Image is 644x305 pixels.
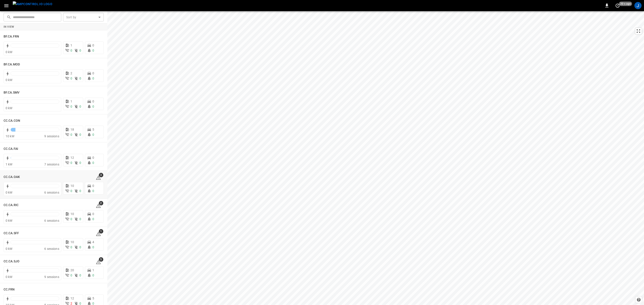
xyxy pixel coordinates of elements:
[70,274,72,277] span: 0
[92,105,94,108] span: 0
[107,11,644,305] canvas: Map
[92,156,94,159] span: 0
[614,2,621,9] button: set refresh interval
[79,245,81,249] span: 0
[6,275,13,279] span: 0 kW
[79,105,81,108] span: 0
[4,175,20,180] h6: CC.CA.OAK
[44,163,59,166] span: 7 sessions
[70,44,72,47] span: 1
[99,173,103,177] span: 3
[70,240,74,244] span: 10
[70,128,74,131] span: 18
[92,184,94,188] span: 0
[79,77,81,80] span: 0
[79,161,81,165] span: 0
[92,268,94,272] span: 1
[44,134,59,138] span: 9 sessions
[70,184,74,188] span: 10
[99,201,103,205] span: 2
[619,2,632,6] span: 20 s ago
[4,25,14,28] strong: In View
[70,245,72,249] span: 0
[92,217,94,221] span: 0
[634,2,642,9] div: profile-icon
[4,203,19,208] h6: CC.CA.RIC
[6,191,13,194] span: 0 kW
[70,105,72,108] span: 0
[4,146,18,151] h6: CC.CA.FAI
[79,274,81,277] span: 0
[70,71,72,75] span: 2
[92,189,94,193] span: 0
[4,259,19,264] h6: CC.CA.SJO
[70,49,72,52] span: 0
[92,128,94,131] span: 5
[92,71,94,75] span: 0
[6,50,13,54] span: 0 kW
[99,229,103,234] span: 1
[4,287,15,292] h6: CC.FRN
[6,134,14,138] span: 10 kW
[92,245,94,249] span: 0
[13,1,52,7] img: ampcontrol.io logo
[92,212,94,216] span: 0
[44,275,59,279] span: 9 sessions
[6,247,13,251] span: 0 kW
[79,189,81,193] span: 0
[70,133,72,136] span: 0
[70,212,74,216] span: 10
[6,106,13,110] span: 0 kW
[44,191,59,194] span: 6 sessions
[70,268,74,272] span: 20
[4,90,19,95] h6: BF.CA.SMV
[79,133,81,136] span: 0
[44,247,59,251] span: 6 sessions
[4,231,19,236] h6: CC.CA.SFF
[70,189,72,193] span: 0
[92,77,94,80] span: 0
[92,49,94,52] span: 0
[79,49,81,52] span: 0
[4,118,20,123] h6: CC.CA.CON
[92,100,94,103] span: 0
[44,219,59,222] span: 6 sessions
[70,156,74,159] span: 12
[70,100,72,103] span: 1
[92,44,94,47] span: 0
[6,219,13,222] span: 0 kW
[70,161,72,165] span: 0
[70,77,72,80] span: 0
[6,78,13,82] span: 0 kW
[70,217,72,221] span: 0
[92,240,94,244] span: 4
[92,297,94,300] span: 5
[79,217,81,221] span: 0
[92,133,94,136] span: 0
[70,297,74,300] span: 12
[4,34,19,39] h6: BF.CA.FRN
[99,257,103,262] span: 5
[92,274,94,277] span: 0
[92,161,94,165] span: 0
[6,163,13,166] span: 1 kW
[4,62,20,67] h6: BF.CA.MOD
